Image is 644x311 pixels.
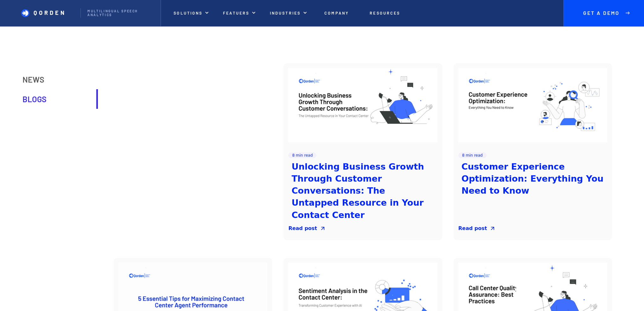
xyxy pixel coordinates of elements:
[223,11,249,16] p: Featuers
[34,9,66,16] p: QORDEN
[288,225,317,232] div: Read post
[292,152,313,158] div: 8 min read
[578,10,625,16] p: Get A Demo
[174,11,202,16] p: Solutions
[288,225,326,232] a: Read post
[22,76,90,83] div: NEWS
[288,161,437,215] a: Unlocking Business Growth Through Customer Conversations: The Untapped Resource in Your Contact C...
[370,11,400,16] p: Resources
[458,225,496,232] a: Read post
[22,96,90,103] div: Blogs
[458,225,487,232] div: Read post
[462,152,483,158] div: 8 min read
[87,9,154,17] p: Multilingual Speech analytics
[270,11,301,16] p: industries
[324,11,349,16] p: Company
[458,161,607,215] a: Customer Experience Optimization: Everything You Need to Know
